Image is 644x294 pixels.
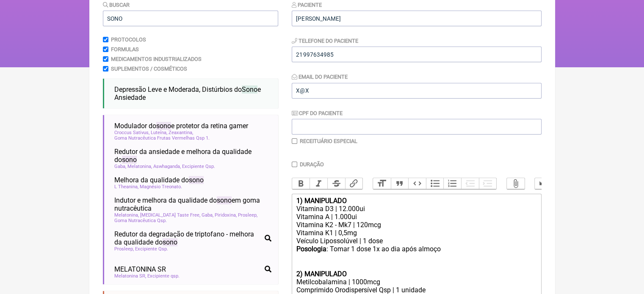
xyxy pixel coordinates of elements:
[408,178,426,189] button: Code
[114,196,271,212] span: Indutor e melhora da qualidade do em goma nutracêutica
[169,130,193,135] span: Zeaxantina
[296,245,536,278] div: : Tomar 1 dose 1x ao dia após almoço ㅤ
[300,138,357,144] label: Receituário Especial
[153,164,181,169] span: Aswhaganda
[292,38,358,44] label: Telefone do Paciente
[114,135,210,141] span: Goma Nutracêutica Frutas Vermelhas Qsp 1
[238,212,257,218] span: Prosleep
[296,205,536,213] div: Vitamina D3 | 12.000ui
[345,178,363,189] button: Link
[135,246,168,252] span: Excipiente Qsp
[296,286,536,294] div: Comprimido Orodispersível Qsp | 1 unidade
[292,74,348,80] label: Email do Paciente
[114,230,261,246] span: Redutor da degradação de triptofano - melhora da qualidade do
[296,270,346,278] strong: 2) MANIPULADO
[327,178,345,189] button: Strikethrough
[296,229,536,237] div: Vitamina K1 | 0,5mg
[182,164,215,169] span: Excipiente Qsp
[103,11,278,26] input: exemplo: emagrecimento, ansiedade
[114,265,166,273] span: MELATONINA SR
[114,148,271,164] span: Redutor da ansiedade e melhora da qualidade do
[292,2,322,8] label: Paciente
[202,212,213,218] span: Gaba
[296,245,326,253] strong: Posologia
[461,178,479,189] button: Decrease Level
[217,196,232,204] span: sono
[114,212,139,218] span: Melatonina
[292,110,343,116] label: CPF do Paciente
[114,184,138,190] span: L Theanina
[111,56,202,62] label: Medicamentos Industrializados
[147,273,180,279] span: Excipiente qsp
[156,122,171,130] span: sono
[242,85,257,93] span: Sono
[114,218,167,223] span: Goma Nutracêutica Qsp
[391,178,409,189] button: Quote
[292,178,310,189] button: Bold
[296,278,536,286] div: Metilcobalamina | 1000mcg
[111,46,139,52] label: Formulas
[215,212,237,218] span: Piridoxina
[114,122,248,130] span: Modulador do e protetor da retina gamer
[103,2,130,8] label: Buscar
[151,130,167,135] span: Luteína
[163,238,177,246] span: sono
[127,164,152,169] span: Melatonina
[310,178,327,189] button: Italic
[114,246,134,252] span: Prosleep
[189,176,204,184] span: sono
[114,85,261,102] span: Depressão Leve e Moderada, Distúrbios do e Ansiedade
[114,164,126,169] span: Gaba
[296,237,536,245] div: Veículo Lipossolúvel | 1 dose
[443,178,461,189] button: Numbers
[507,178,525,189] button: Attach Files
[296,221,536,229] div: Vitamina K2 - Mk7 | 120mcg
[296,213,536,221] div: Vitamina A | 1.000ui
[479,178,497,189] button: Increase Level
[122,156,137,164] span: sono
[114,176,204,184] span: Melhora da qualidade do
[140,184,182,190] span: Magnésio Treonato
[300,161,324,168] label: Duração
[114,273,146,279] span: Melatonina SR
[114,130,149,135] span: Croccus Sativus
[426,178,444,189] button: Bullets
[296,197,346,205] strong: 1) MANIPULADO
[140,212,200,218] span: [MEDICAL_DATA] Taste Free
[111,36,146,43] label: Protocolos
[373,178,391,189] button: Heading
[111,66,187,72] label: Suplementos / Cosméticos
[535,178,553,189] button: Undo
